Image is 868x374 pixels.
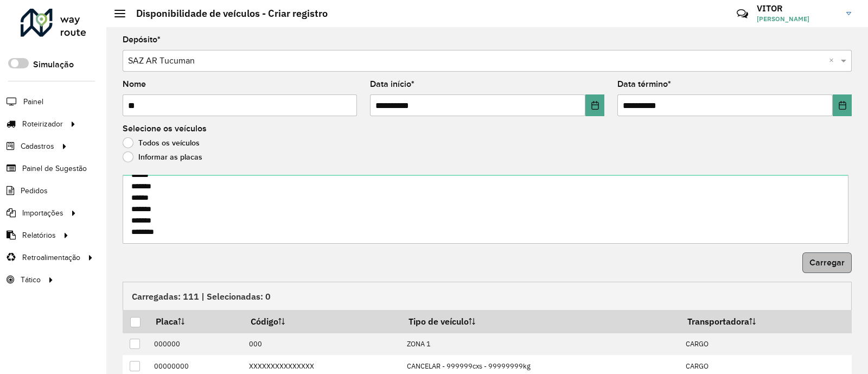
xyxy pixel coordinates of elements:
label: Nome [123,78,146,91]
span: Retroalimentação [22,252,80,263]
span: Tático [21,274,41,286]
button: Choose Date [585,94,604,116]
a: Contato Rápido [731,2,754,26]
span: Relatórios [22,230,56,241]
span: Roteirizador [22,118,63,130]
span: [PERSON_NAME] [757,14,838,24]
label: Data início [370,78,414,91]
div: Carregadas: 111 | Selecionadas: 0 [123,282,852,310]
h2: Disponibilidade de veículos - Criar registro [125,8,328,20]
th: Código [244,310,401,333]
label: Selecione os veículos [123,122,207,135]
button: Choose Date [833,94,852,116]
label: Depósito [123,33,161,46]
th: Tipo de veículo [401,310,680,333]
td: 000000 [148,333,243,356]
h3: VITOR [757,3,838,14]
label: Todos os veículos [123,137,200,148]
span: Importações [22,207,63,219]
button: Carregar [802,252,852,273]
span: Painel de Sugestão [22,163,87,174]
td: 000 [244,333,401,356]
span: Pedidos [21,185,48,196]
label: Simulação [33,58,74,71]
th: Placa [148,310,243,333]
td: ZONA 1 [401,333,680,356]
label: Data término [617,78,671,91]
label: Informar as placas [123,151,202,162]
span: Carregar [809,258,845,267]
span: Clear all [829,54,838,67]
td: CARGO [680,333,851,356]
span: Cadastros [21,141,54,152]
span: Painel [23,96,43,107]
th: Transportadora [680,310,851,333]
